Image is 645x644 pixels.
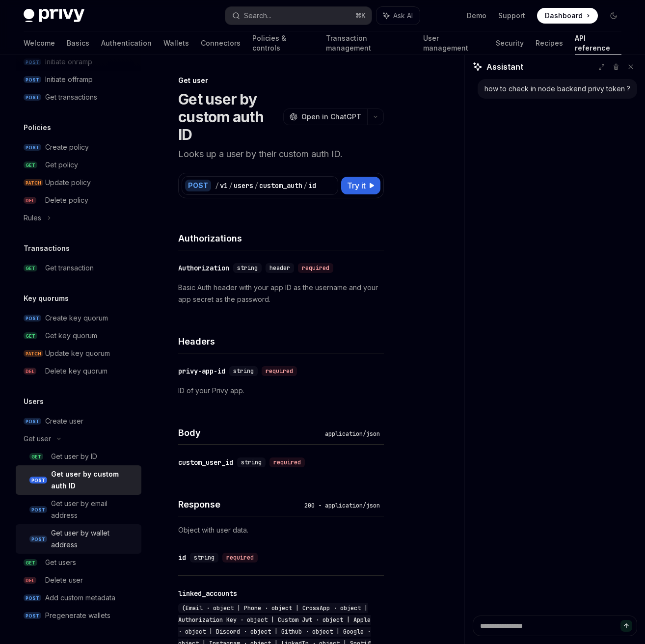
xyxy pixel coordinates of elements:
span: POST [24,594,41,602]
a: Support [498,11,525,21]
div: Update key quorum [45,348,110,359]
div: Create user [45,415,83,427]
div: users [234,181,253,190]
span: Open in ChatGPT [301,112,361,122]
div: application/json [321,429,384,439]
h5: Key quorums [24,293,69,304]
span: POST [29,477,47,484]
div: required [269,457,305,467]
div: / [215,181,219,190]
a: Authentication [101,31,152,55]
a: POSTPregenerate wallets [16,607,141,624]
h5: Policies [24,122,51,134]
a: POSTInitiate offramp [16,71,141,88]
p: Looks up a user by their custom auth ID. [178,147,384,161]
div: Search... [244,10,271,22]
h5: Transactions [24,242,70,254]
span: GET [24,332,37,340]
span: string [194,554,215,562]
span: POST [24,612,41,619]
div: Delete key quorum [45,365,107,377]
div: / [254,181,258,190]
a: POSTCreate user [16,412,141,430]
div: Get transaction [45,262,94,274]
a: POSTAdd custom metadata [16,589,141,607]
div: Delete policy [45,194,88,206]
span: POST [24,315,41,322]
div: required [262,366,297,376]
div: custom_user_id [178,457,233,467]
div: 200 - application/json [300,501,384,510]
div: / [303,181,307,190]
span: DEL [24,577,36,584]
div: required [298,263,333,273]
a: Recipes [536,31,563,55]
span: Ask AI [393,11,413,21]
a: PATCHUpdate policy [16,174,141,191]
span: GET [24,161,37,169]
div: Get users [45,557,76,568]
div: linked_accounts [178,589,237,598]
a: API reference [575,31,621,55]
div: privy-app-id [178,366,225,376]
h4: Body [178,426,321,439]
a: POSTGet user by email address [16,495,141,524]
span: GET [24,265,37,272]
button: Try it [341,177,380,194]
div: required [222,553,258,563]
a: DELDelete user [16,571,141,589]
h1: Get user by custom auth ID [178,90,279,143]
span: Try it [347,180,366,191]
span: POST [29,536,47,543]
div: Get key quorum [45,330,97,342]
div: Get user by wallet address [51,527,135,551]
div: Get policy [45,159,78,171]
div: Get user [178,76,384,85]
div: Get user by ID [51,451,97,462]
a: GETGet user by ID [16,448,141,465]
h4: Headers [178,335,384,348]
span: GET [29,453,43,460]
button: Open in ChatGPT [283,108,367,125]
h4: Authorizations [178,232,384,245]
div: Get transactions [45,91,97,103]
div: Pregenerate wallets [45,610,110,621]
span: Assistant [486,61,523,73]
a: POSTGet transactions [16,88,141,106]
a: Policies & controls [252,31,314,55]
a: Wallets [163,31,189,55]
div: Get user by custom auth ID [51,468,135,492]
span: DEL [24,368,36,375]
h4: Response [178,498,300,511]
div: Delete user [45,574,83,586]
button: Search...⌘K [225,7,371,25]
span: POST [24,76,41,83]
div: Create key quorum [45,312,108,324]
span: POST [24,418,41,425]
div: id [178,553,186,563]
a: Welcome [24,31,55,55]
span: DEL [24,197,36,204]
span: Dashboard [545,11,583,21]
a: Dashboard [537,8,598,24]
span: GET [24,559,37,566]
span: POST [24,144,41,151]
a: POSTGet user by custom auth ID [16,465,141,495]
span: string [233,367,254,375]
a: GETGet transaction [16,259,141,277]
img: dark logo [24,9,84,23]
span: ⌘ K [355,12,366,20]
h5: Users [24,396,44,407]
a: POSTGet user by wallet address [16,524,141,554]
a: POSTCreate key quorum [16,309,141,327]
span: string [241,458,262,466]
button: Send message [620,620,632,632]
div: id [308,181,316,190]
a: Basics [67,31,89,55]
div: Get user by email address [51,498,135,521]
div: Authorization [178,263,229,273]
span: header [269,264,290,272]
a: POSTCreate policy [16,138,141,156]
button: Ask AI [376,7,420,25]
div: / [229,181,233,190]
